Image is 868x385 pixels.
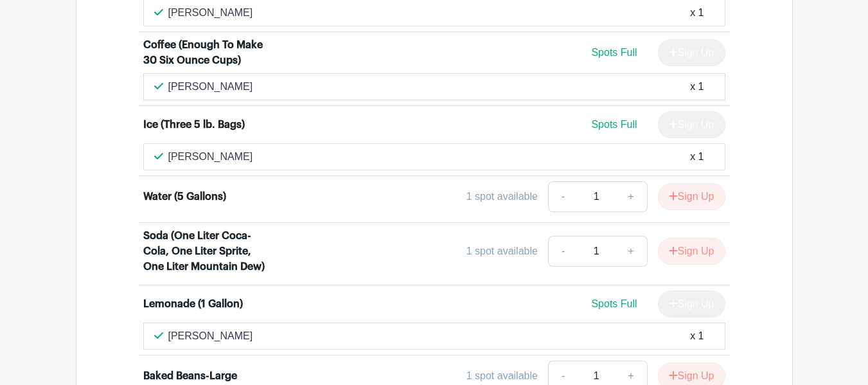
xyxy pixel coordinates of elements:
div: x 1 [690,79,704,94]
div: x 1 [690,328,704,344]
a: + [615,181,647,212]
div: Ice (Three 5 lb. Bags) [143,117,245,132]
div: x 1 [690,149,704,165]
div: 1 spot available [466,244,538,259]
div: Baked Beans-Large [143,368,237,384]
div: x 1 [690,5,704,21]
p: [PERSON_NAME] [168,5,253,21]
div: Soda (One Liter Coca-Cola, One Liter Sprite, One Liter Mountain Dew) [143,228,274,274]
span: Spots Full [591,298,637,309]
span: Spots Full [591,119,637,130]
div: Lemonade (1 Gallon) [143,296,243,312]
p: [PERSON_NAME] [168,79,253,94]
a: + [615,236,647,267]
p: [PERSON_NAME] [168,328,253,344]
div: 1 spot available [466,368,538,384]
p: [PERSON_NAME] [168,149,253,165]
button: Sign Up [658,183,725,210]
div: Coffee (Enough To Make 30 Six Ounce Cups) [143,37,274,68]
div: Water (5 Gallons) [143,189,226,204]
span: Spots Full [591,47,637,58]
a: - [548,181,578,212]
button: Sign Up [658,238,725,265]
a: - [548,236,578,267]
div: 1 spot available [466,189,538,204]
